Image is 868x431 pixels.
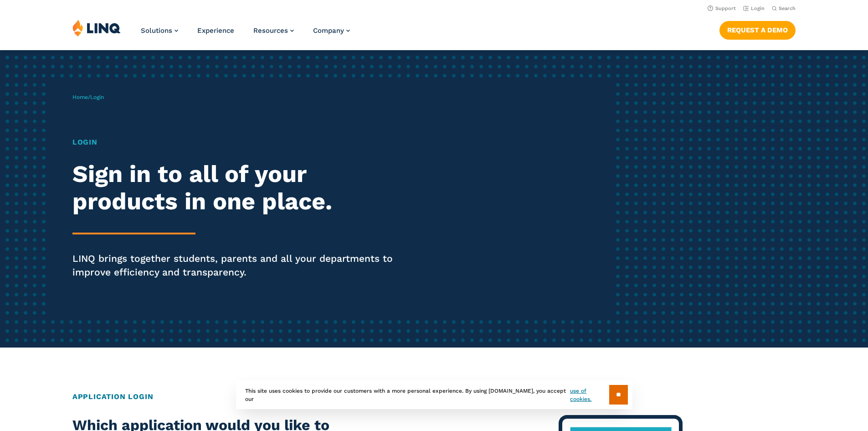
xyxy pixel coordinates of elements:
a: Support [708,5,736,11]
a: Home [72,94,88,100]
h2: Application Login [72,391,796,402]
a: use of cookies. [570,387,609,403]
span: Solutions [141,26,172,35]
span: / [72,94,104,100]
a: Login [743,5,765,11]
nav: Button Navigation [719,19,796,39]
a: Experience [197,26,234,35]
h1: Login [72,137,407,148]
a: Resources [253,26,294,35]
h2: Sign in to all of your products in one place. [72,161,407,215]
button: Open Search Bar [772,5,796,12]
div: This site uses cookies to provide our customers with a more personal experience. By using [DOMAIN... [236,380,632,409]
a: Company [313,26,350,35]
a: Request a Demo [719,21,796,39]
span: Login [90,94,104,100]
span: Search [779,5,796,11]
p: LINQ brings together students, parents and all your departments to improve efficiency and transpa... [72,252,407,279]
a: Solutions [141,26,178,35]
span: Resources [253,26,288,35]
nav: Primary Navigation [141,19,350,49]
img: LINQ | K‑12 Software [72,19,121,36]
span: Company [313,26,344,35]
